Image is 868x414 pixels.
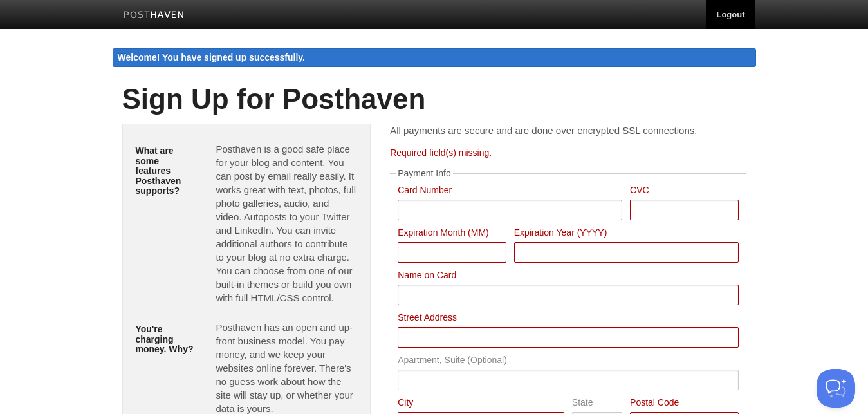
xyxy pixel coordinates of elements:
legend: Payment Info [396,169,453,178]
p: All payments are secure and are done over encrypted SSL connections. [390,124,746,137]
label: State [572,398,622,410]
label: Expiration Year (YYYY) [514,228,739,240]
label: City [398,398,564,410]
div: Required field(s) missing. [390,148,746,157]
label: Apartment, Suite (Optional) [398,355,738,368]
iframe: Help Scout Beacon - Open [817,369,855,408]
label: Name on Card [398,270,738,283]
h5: What are some features Posthaven supports? [136,146,197,196]
img: Posthaven-bar [124,11,185,21]
label: Postal Code [630,398,738,410]
h5: You're charging money. Why? [136,325,197,354]
label: Expiration Month (MM) [398,228,506,240]
h1: Sign Up for Posthaven [122,84,746,115]
p: Posthaven is a good safe place for your blog and content. You can post by email really easily. It... [216,142,357,305]
label: Card Number [398,185,622,198]
label: Street Address [398,313,738,325]
label: CVC [630,185,738,198]
div: Welcome! You have signed up successfully. [113,48,756,67]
